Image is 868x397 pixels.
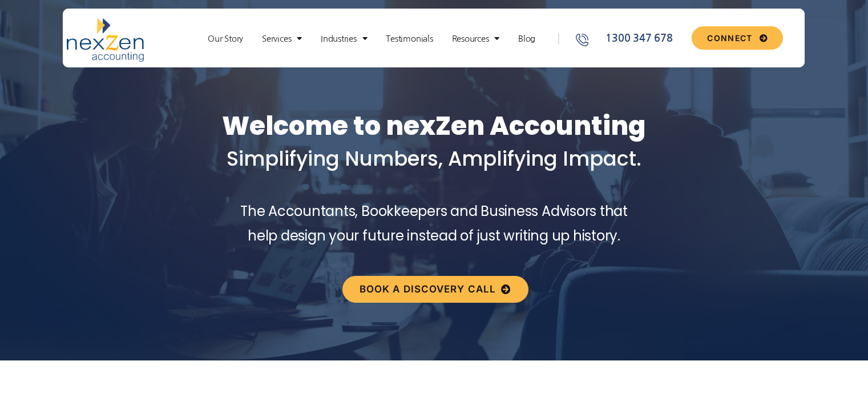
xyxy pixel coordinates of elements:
span: CONNECT [707,34,752,42]
a: Book a discovery call [342,276,528,303]
nav: Menu [191,33,552,45]
span: 1300 347 678 [603,31,672,46]
a: Resources [446,33,506,45]
a: Services [256,33,308,45]
a: Our Story [202,33,249,45]
a: Industries [315,33,373,45]
span: Simplifying Numbers, Amplifying Impact. [227,145,641,173]
a: CONNECT [692,26,782,50]
span: Book a discovery call [360,284,496,294]
a: 1300 347 678 [575,31,688,46]
span: The Accountants, Bookkeepers and Business Advisors that help design your future instead of just w... [240,202,628,245]
a: Testimonials [380,33,438,45]
a: Blog [512,33,541,45]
